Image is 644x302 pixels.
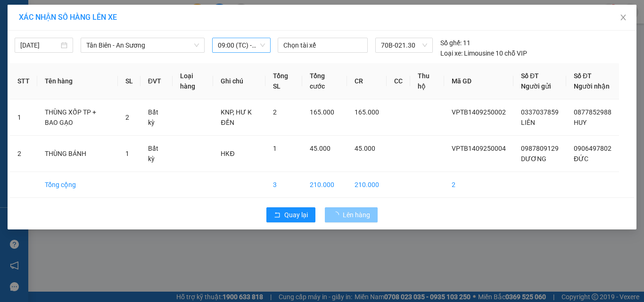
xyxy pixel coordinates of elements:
[355,145,375,152] span: 45.000
[273,145,277,152] span: 1
[74,5,129,13] strong: ĐỒNG PHƯỚC
[574,82,610,90] span: Người nhận
[74,28,130,40] span: 01 Võ Văn Truyện, KP.1, Phường 2
[10,63,37,99] th: STT
[273,108,277,116] span: 2
[265,63,302,99] th: Tổng SL
[574,145,611,152] span: 0906497802
[310,108,334,116] span: 165.000
[37,136,118,172] td: THÙNG BÁNH
[310,145,330,152] span: 45.000
[74,42,116,48] span: Hotline: 19001152
[410,63,444,99] th: Thu hộ
[619,14,627,21] span: close
[37,63,118,99] th: Tên hàng
[125,114,129,121] span: 2
[20,40,59,50] input: 14/09/2025
[381,38,427,52] span: 70B-021.30
[86,38,199,52] span: Tân Biên - An Sương
[125,150,129,157] span: 1
[610,5,636,31] button: Close
[521,108,559,116] span: 0337037859
[302,63,347,99] th: Tổng cước
[21,68,58,74] span: 08:48:28 [DATE]
[266,207,315,222] button: rollbackQuay lại
[574,155,588,163] span: ĐỨC
[140,63,173,99] th: ĐVT
[521,145,559,152] span: 0987809129
[452,108,506,116] span: VPTB1409250002
[444,63,513,99] th: Mã GD
[444,172,513,198] td: 2
[521,119,535,126] span: LIÊN
[347,63,387,99] th: CR
[19,13,117,22] span: XÁC NHẬN SỐ HÀNG LÊN XE
[440,38,471,48] div: 11
[265,172,302,198] td: 3
[387,63,410,99] th: CC
[343,210,370,220] span: Lên hàng
[221,150,234,157] span: HKĐ
[302,172,347,198] td: 210.000
[10,136,37,172] td: 2
[3,61,99,66] span: [PERSON_NAME]:
[10,99,37,136] td: 1
[213,63,265,99] th: Ghi chú
[574,119,586,126] span: HUY
[284,210,308,220] span: Quay lại
[218,38,265,52] span: 09:00 (TC) - 70B-021.30
[440,48,462,58] span: Loại xe:
[140,136,173,172] td: Bất kỳ
[325,207,378,222] button: Lên hàng
[347,172,387,198] td: 210.000
[37,99,118,136] td: THÙNG XỐP TP + BAO GẠO
[521,72,539,80] span: Số ĐT
[173,63,214,99] th: Loại hàng
[118,63,140,99] th: SL
[274,212,281,219] span: rollback
[74,15,127,27] span: Bến xe [GEOGRAPHIC_DATA]
[440,48,527,58] div: Limousine 10 chỗ VIP
[452,145,506,152] span: VPTB1409250004
[47,60,99,67] span: VPTB1409250004
[140,99,173,136] td: Bất kỳ
[194,42,199,48] span: down
[332,212,343,218] span: loading
[521,82,551,90] span: Người gửi
[3,68,58,74] span: In ngày:
[355,108,379,116] span: 165.000
[3,6,45,47] img: logo
[37,172,118,198] td: Tổng cộng
[521,155,546,163] span: DƯƠNG
[574,108,611,116] span: 0877852988
[221,108,252,126] span: KNP, HƯ K ĐỀN
[574,72,592,80] span: Số ĐT
[25,51,116,58] span: -----------------------------------------
[440,38,462,48] span: Số ghế:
